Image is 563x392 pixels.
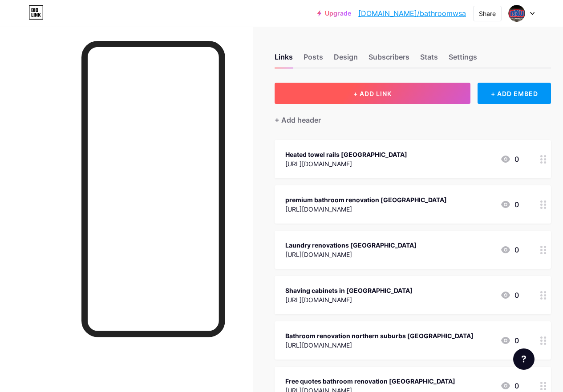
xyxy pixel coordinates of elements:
div: Bathroom renovation northern suburbs [GEOGRAPHIC_DATA] [285,331,474,340]
div: 0 [500,380,519,391]
div: Settings [449,52,477,68]
div: [URL][DOMAIN_NAME] [285,295,413,304]
div: Shaving cabinets in [GEOGRAPHIC_DATA] [285,286,413,295]
div: Laundry renovations [GEOGRAPHIC_DATA] [285,240,417,250]
div: 0 [500,154,519,164]
div: 0 [500,244,519,255]
div: Design [334,52,358,68]
div: Posts [304,52,323,68]
a: [DOMAIN_NAME]/bathroomwsa [358,8,466,19]
div: Heated towel rails [GEOGRAPHIC_DATA] [285,150,407,159]
div: [URL][DOMAIN_NAME] [285,159,407,168]
div: Stats [420,52,438,68]
a: Upgrade [317,10,351,17]
span: + ADD LINK [353,90,392,97]
div: [URL][DOMAIN_NAME] [285,340,474,350]
div: 0 [500,290,519,300]
div: Share [479,9,496,18]
div: + Add header [275,115,321,125]
div: Free quotes bathroom renovation [GEOGRAPHIC_DATA] [285,376,455,386]
img: bathroomwsa [508,5,525,22]
button: + ADD LINK [275,83,470,104]
div: Links [275,52,293,68]
div: 0 [500,199,519,210]
div: premium bathroom renovation [GEOGRAPHIC_DATA] [285,195,447,204]
div: [URL][DOMAIN_NAME] [285,250,417,259]
div: + ADD EMBED [478,83,551,104]
div: Subscribers [369,52,409,68]
div: [URL][DOMAIN_NAME] [285,204,447,214]
div: 0 [500,335,519,346]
